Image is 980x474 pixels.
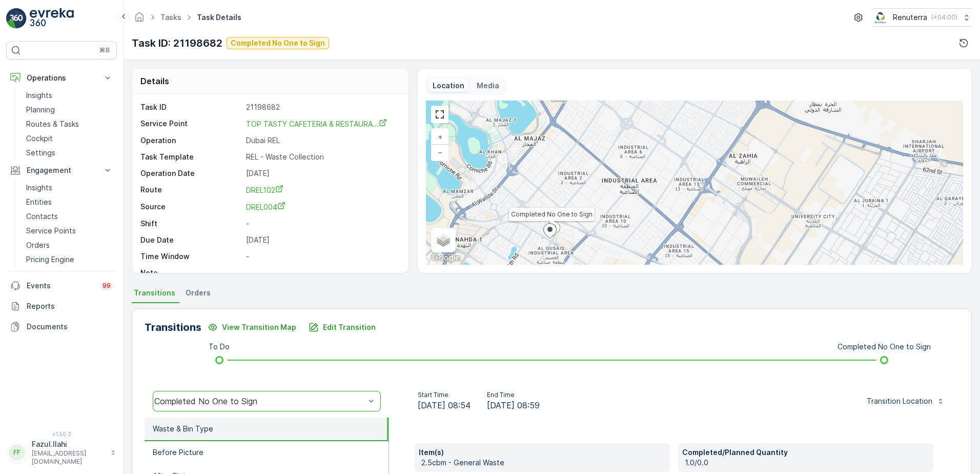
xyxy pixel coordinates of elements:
p: Before Picture [153,447,203,458]
p: Service Point [140,118,242,129]
p: [EMAIL_ADDRESS][DOMAIN_NAME] [32,449,106,466]
p: Renuterra [893,12,927,23]
p: 2.5cbm - General Waste [421,458,666,468]
img: Screenshot_2024-07-26_at_13.33.01.png [873,12,889,23]
span: [DATE] 08:59 [487,399,540,411]
p: Engagement [27,165,96,175]
p: Operation [140,135,242,146]
a: DREL004 [246,202,398,212]
a: Contacts [22,209,117,224]
a: Orders [22,238,117,252]
a: Events99 [6,275,117,296]
a: Homepage [134,15,145,24]
p: Details [140,75,169,87]
button: View Transition Map [201,319,302,335]
a: Routes & Tasks [22,117,117,131]
button: Operations [6,68,117,88]
p: Edit Transition [323,322,376,332]
a: Service Points [22,224,117,238]
p: Time Window [140,251,242,262]
p: Documents [27,322,113,332]
p: View Transition Map [222,322,296,332]
p: Insights [26,183,52,193]
p: Source [140,202,242,212]
p: To Do [209,342,230,352]
p: Task ID: 21198682 [132,35,222,51]
p: Dubai REL [246,135,398,146]
p: 1.0/0.0 [685,458,929,468]
p: Start Time [418,391,471,399]
span: Orders [186,288,211,298]
p: 99 [103,282,111,290]
a: TOP TASTY CAFETERIA & RESTAURA... [246,118,387,129]
p: [DATE] [246,235,398,245]
p: Entities [26,197,52,207]
a: Zoom Out [432,145,447,160]
span: + [438,132,442,141]
a: Cockpit [22,131,117,146]
div: Completed No One to Sign [154,397,365,406]
a: DREL102 [246,185,398,195]
a: Insights [22,181,117,195]
p: Planning [26,105,55,115]
p: - [246,219,398,229]
p: Settings [26,148,55,158]
p: Operation Date [140,168,242,179]
span: v 1.50.2 [6,431,117,437]
p: Transition Location [867,396,932,406]
a: Tasks [160,13,181,22]
a: Reports [6,296,117,317]
p: Pricing Engine [26,254,74,265]
p: Insights [26,90,52,101]
p: Task ID [140,102,242,112]
a: Entities [22,195,117,209]
p: Cockpit [26,133,53,144]
a: Insights [22,88,117,103]
p: Completed No One to Sign [231,38,325,48]
p: REL - Waste Collection [246,152,398,162]
p: Operations [27,73,96,83]
a: Zoom In [432,129,447,145]
button: Transition Location [861,393,951,409]
span: DREL102 [246,186,283,194]
img: Google [428,251,462,265]
button: Engagement [6,160,117,181]
a: Planning [22,103,117,117]
button: FFFazul.Ilahi[EMAIL_ADDRESS][DOMAIN_NAME] [6,439,117,466]
a: Open this area in Google Maps (opens a new window) [428,251,462,265]
p: ( +04:00 ) [931,13,957,22]
p: ⌘B [99,46,110,54]
p: Events [27,281,94,291]
p: Note [140,268,242,278]
p: Task Template [140,152,242,162]
p: Media [477,81,499,91]
p: Orders [26,240,50,250]
a: Layers [432,229,455,251]
p: Location [433,81,464,91]
a: Settings [22,146,117,160]
p: Route [140,185,242,195]
p: - [246,251,398,262]
button: Edit Transition [302,319,382,335]
p: Item(s) [419,447,666,458]
p: Completed No One to Sign [838,342,931,352]
span: − [438,148,443,156]
span: TOP TASTY CAFETERIA & RESTAURA... [246,120,387,128]
a: Documents [6,317,117,337]
img: logo_light-DOdMpM7g.png [30,8,74,29]
img: logo [6,8,27,29]
p: Contacts [26,211,58,222]
p: End Time [487,391,540,399]
span: Task Details [195,12,243,23]
p: Due Date [140,235,242,245]
p: - [246,268,398,278]
a: View Fullscreen [432,107,447,122]
p: Shift [140,219,242,229]
p: [DATE] [246,168,398,179]
span: Transitions [134,288,175,298]
button: Renuterra(+04:00) [873,8,972,27]
p: Transitions [145,320,201,335]
button: Completed No One to Sign [227,37,329,49]
p: Completed/Planned Quantity [682,447,929,458]
div: FF [9,444,25,461]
